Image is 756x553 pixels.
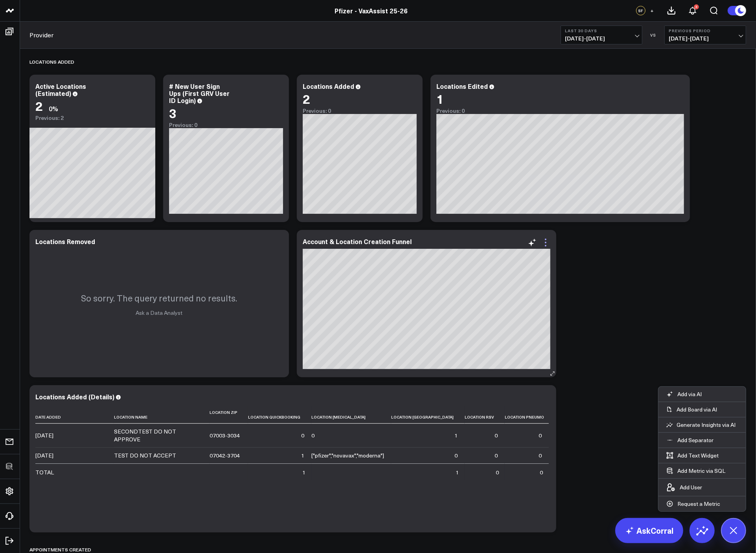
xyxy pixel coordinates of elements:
div: 2 [303,92,310,106]
a: Ask a Data Analyst [136,309,183,316]
button: Request a Metric [659,496,728,511]
div: TEST DO NOT ACCEPT [114,452,176,459]
div: 0 [495,452,498,459]
div: 1 [301,452,304,459]
a: Log Out [2,534,17,548]
a: SQL Client [2,459,17,474]
div: 1 [302,468,305,476]
p: Generate Insights via AI [677,421,736,428]
p: Add Separator [677,437,714,444]
div: 07042-3704 [210,452,240,459]
th: Location Name [114,406,210,424]
div: 0 [539,432,542,439]
th: Location Pneumo [505,406,549,424]
div: Locations Removed [35,237,95,246]
button: Add Metric via SQL [659,463,733,478]
div: SECONDTEST DO NOT APPROVE [114,428,202,443]
p: Add User [680,484,702,491]
div: Locations Added [29,53,74,71]
p: So sorry. The query returned no results. [81,292,237,304]
b: Previous Period [669,28,742,33]
button: Add Board via AI [659,402,746,417]
div: 0 [311,432,315,439]
a: Pfizer - VaxAssist 25-26 [335,6,408,15]
div: 0% [49,104,58,113]
th: Location Rsv [465,406,505,424]
button: Last 30 Days[DATE]-[DATE] [561,26,642,44]
th: Location [GEOGRAPHIC_DATA] [391,406,465,424]
div: 3 [169,106,177,120]
button: Add via AI [659,387,710,402]
div: 2 [35,99,43,113]
button: Add Separator [659,433,721,448]
p: Request a Metric [677,500,720,507]
th: Location Zip [210,406,248,424]
div: SF [636,6,646,15]
div: 3 [694,4,699,9]
div: Previous: 2 [35,115,149,121]
div: 0 [540,468,543,476]
th: Date Added [35,406,114,424]
th: Location [MEDICAL_DATA] [311,406,391,424]
div: Previous: 0 [303,108,417,114]
span: + [651,8,654,13]
div: Account & Location Creation Funnel [303,237,412,246]
div: 0 [495,432,498,439]
button: Previous Period[DATE]-[DATE] [664,26,746,44]
a: Provider [29,31,53,39]
span: [DATE] - [DATE] [669,35,742,42]
div: Locations Edited [436,82,488,90]
b: Last 30 Days [565,28,638,33]
div: Locations Added (Details) [35,392,114,401]
div: Previous: 0 [169,122,283,128]
div: 0 [539,452,542,459]
div: VS [646,33,660,37]
button: Add Text Widget [659,448,727,463]
div: 0 [454,452,458,459]
span: [DATE] - [DATE] [565,35,638,42]
div: Previous: 0 [436,108,684,114]
button: Generate Insights via AI [659,417,746,432]
div: Active Locations (Estimated) [35,82,86,97]
div: [DATE] [35,432,53,439]
div: TOTAL [35,468,54,476]
a: AskCorral [615,518,683,543]
div: Locations Added [303,82,354,90]
button: + [647,6,657,15]
div: # New User Sign Ups (First GRV User ID Login) [169,82,230,105]
th: Location Quickbooking [248,406,311,424]
div: [DATE] [35,452,53,459]
button: Add User [659,479,710,496]
p: Add Board via AI [677,406,717,413]
div: 0 [496,468,499,476]
div: 1 [436,92,444,106]
div: ["pfizer","novavax","moderna"] [311,452,384,459]
div: 07003-3034 [210,432,240,439]
div: 1 [454,432,458,439]
p: Add via AI [677,391,702,398]
div: 0 [301,432,304,439]
div: 1 [456,468,459,476]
